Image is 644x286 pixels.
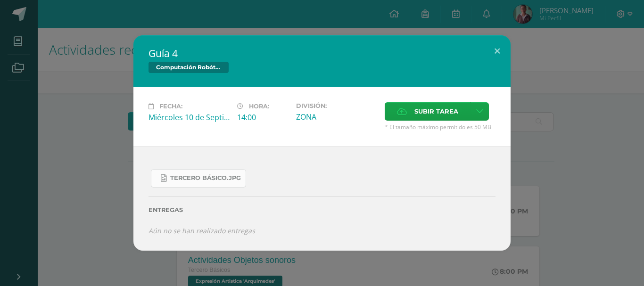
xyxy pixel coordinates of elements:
h2: Guía 4 [149,47,495,60]
i: Aún no se han realizado entregas [149,226,255,235]
span: Hora: [249,103,269,110]
span: Fecha: [159,103,182,110]
span: * El tamaño máximo permitido es 50 MB [385,123,495,131]
a: Tercero Básico.jpg [151,169,246,188]
label: División: [296,102,377,109]
button: Close (Esc) [484,35,511,67]
span: Tercero Básico.jpg [170,174,241,182]
div: Miércoles 10 de Septiembre [149,112,230,123]
span: Computación Robótica [149,62,229,73]
div: 14:00 [237,112,289,123]
span: Subir tarea [414,103,458,120]
label: Entregas [149,206,495,213]
div: ZONA [296,112,377,122]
